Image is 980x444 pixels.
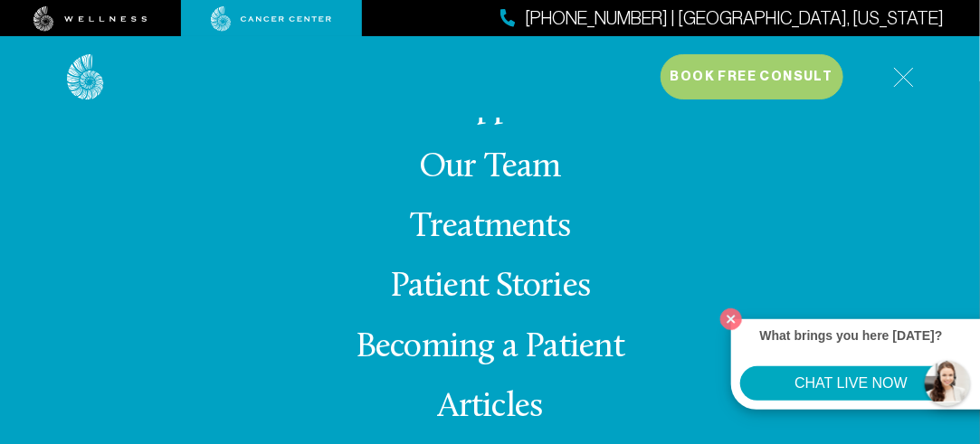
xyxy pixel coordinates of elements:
[67,54,104,100] img: logo
[500,5,944,32] a: [PHONE_NUMBER] | [GEOGRAPHIC_DATA], [US_STATE]
[893,67,914,88] img: icon-hamburger
[525,5,944,32] span: [PHONE_NUMBER] | [GEOGRAPHIC_DATA], [US_STATE]
[390,269,591,305] a: Patient Stories
[661,54,843,99] button: Book Free Consult
[211,6,332,32] img: cancer center
[356,330,624,365] a: Becoming a Patient
[410,210,570,245] a: Treatments
[390,90,590,126] a: Our Approach
[716,304,747,335] button: Close
[438,390,543,425] a: Articles
[419,150,561,185] a: Our Team
[760,328,943,343] strong: What brings you here [DATE]?
[740,366,962,401] button: CHAT LIVE NOW
[33,6,147,32] img: wellness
